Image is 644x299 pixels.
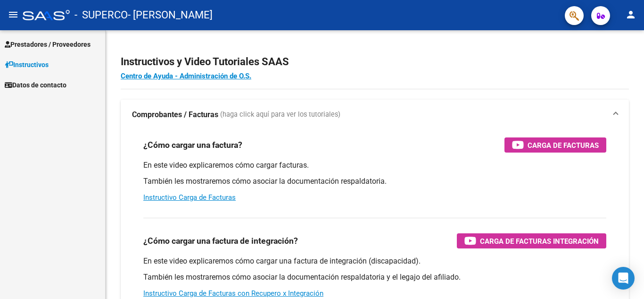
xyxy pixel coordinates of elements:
p: También les mostraremos cómo asociar la documentación respaldatoria. [143,176,606,187]
a: Instructivo Carga de Facturas con Recupero x Integración [143,289,323,298]
h3: ¿Cómo cargar una factura de integración? [143,234,298,248]
button: Carga de Facturas [504,137,606,153]
span: Instructivos [5,60,49,70]
strong: Comprobantes / Facturas [132,110,218,120]
p: También les mostraremos cómo asociar la documentación respaldatoria y el legajo del afiliado. [143,272,606,282]
span: Carga de Facturas Integración [480,235,599,247]
span: (haga click aquí para ver los tutoriales) [220,110,340,120]
h3: ¿Cómo cargar una factura? [143,138,242,152]
span: - [PERSON_NAME] [128,5,213,26]
span: Datos de contacto [5,80,66,90]
mat-expansion-panel-header: Comprobantes / Facturas (haga click aquí para ver los tutoriales) [121,100,629,130]
span: Carga de Facturas [528,139,599,151]
div: Open Intercom Messenger [612,267,635,290]
p: En este video explicaremos cómo cargar una factura de integración (discapacidad). [143,256,606,266]
mat-icon: person [625,9,636,20]
button: Carga de Facturas Integración [457,233,606,248]
a: Instructivo Carga de Facturas [143,193,236,202]
span: - SUPERCO [74,5,128,26]
p: En este video explicaremos cómo cargar facturas. [143,160,606,171]
a: Centro de Ayuda - Administración de O.S. [121,72,251,80]
mat-icon: menu [8,9,19,20]
h2: Instructivos y Video Tutoriales SAAS [121,53,629,71]
span: Prestadores / Proveedores [5,39,91,50]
